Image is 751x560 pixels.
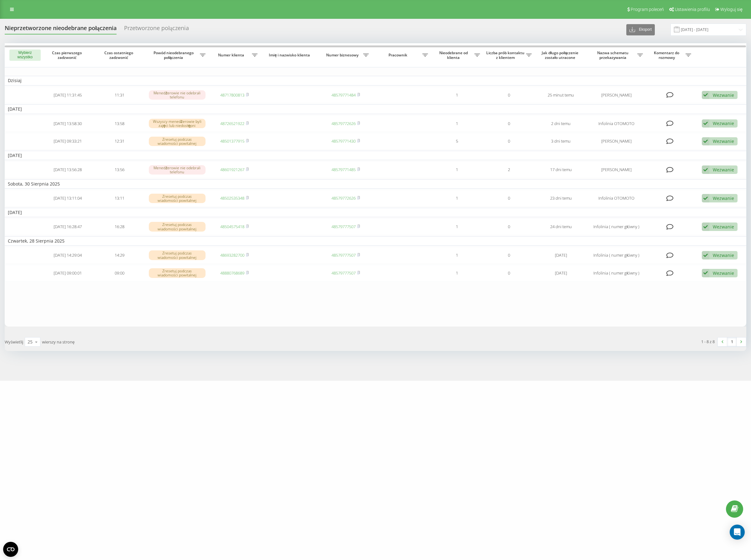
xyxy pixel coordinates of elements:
td: [DATE] 09:33:21 [42,133,94,149]
div: 1 - 8 z 8 [701,338,715,345]
div: Wezwanie [713,167,734,173]
div: Wezwanie [713,92,734,98]
td: [DATE] [535,247,587,264]
a: 48579771484 [331,92,356,98]
td: 0 [483,247,535,264]
span: Program poleceń [631,7,664,12]
td: [DATE] 11:31:45 [42,87,94,103]
a: 48502535348 [220,195,244,201]
td: 2 dni temu [535,115,587,132]
td: [PERSON_NAME] [587,87,646,103]
td: 16:28 [94,218,146,235]
a: 48601921267 [220,167,244,172]
td: [DATE] [535,265,587,281]
a: 48579771485 [331,167,356,172]
div: Zresetuj podczas wiadomości powitalnej [149,194,206,203]
span: Imię i nazwisko klienta [266,53,314,58]
td: 23 dni temu [535,190,587,207]
span: Czas ostatniego zadzwonić [99,50,140,60]
div: Open Intercom Messenger [730,525,745,540]
span: Liczba prób kontaktu z klientem [486,50,526,60]
div: Menedżerowie nie odebrali telefonu [149,90,206,100]
td: [DATE] 13:58:30 [42,115,94,132]
td: 14:29 [94,247,146,264]
td: 24 dni temu [535,218,587,235]
span: Wyloguj się [720,7,743,12]
div: Wezwanie [713,138,734,144]
span: Czas pierwszego zadzwonić [47,50,88,60]
td: 1 [431,247,483,264]
td: [PERSON_NAME] [587,133,646,149]
td: 1 [431,190,483,207]
td: 0 [483,218,535,235]
div: Zresetuj podczas wiadomości powitalnej [149,137,206,146]
div: Wezwanie [713,224,734,230]
td: 5 [431,133,483,149]
span: Powód nieodebranego połączenia [149,50,200,60]
td: 13:58 [94,115,146,132]
div: Menedżerowie nie odebrali telefonu [149,165,206,175]
td: [DATE] 09:00:01 [42,265,94,281]
button: Eksport [626,24,655,35]
a: 48579777507 [331,270,356,276]
span: Pracownik [375,53,422,58]
td: Infolinia ( numer główny ) [587,218,646,235]
span: Nazwa schematu przekazywania [590,50,637,60]
td: [DATE] 14:29:04 [42,247,94,264]
div: Wezwanie [713,195,734,201]
div: Wezwanie [713,252,734,258]
a: 1 [727,338,737,346]
td: 13:56 [94,161,146,178]
div: Nieprzetworzone nieodebrane połączenia [5,25,117,34]
td: 2 [483,161,535,178]
a: 48579772626 [331,195,356,201]
a: 48579777507 [331,252,356,258]
td: 11:31 [94,87,146,103]
button: Wybierz wszystko [9,50,41,61]
a: 48579771430 [331,138,356,144]
div: Wszyscy menedżerowie byli zajęci lub niedostępni [149,119,206,128]
a: 48693282700 [220,252,244,258]
div: 25 [28,339,33,345]
td: Sobota, 30 Sierpnia 2025 [5,179,746,189]
td: [DATE] [5,151,746,160]
span: Ustawienia profilu [675,7,710,12]
a: 48504575418 [220,224,244,229]
td: 1 [431,115,483,132]
button: Open CMP widget [3,542,18,557]
a: 48579772626 [331,121,356,126]
td: 1 [431,218,483,235]
span: Wyświetlij [5,339,23,345]
div: Wezwanie [713,120,734,126]
td: Czwartek, 28 Sierpnia 2025 [5,236,746,246]
td: 0 [483,115,535,132]
div: Wezwanie [713,270,734,276]
td: 12:31 [94,133,146,149]
span: wierszy na stronę [42,339,75,345]
div: Zresetuj podczas wiadomości powitalnej [149,268,206,278]
span: Nieodebrane od klienta [434,50,474,60]
td: Infolinia OTOMOTO [587,190,646,207]
td: 1 [431,265,483,281]
td: [DATE] 16:28:47 [42,218,94,235]
td: Infolinia ( numer główny ) [587,265,646,281]
td: 0 [483,87,535,103]
td: 09:00 [94,265,146,281]
td: 17 dni temu [535,161,587,178]
span: Komentarz do rozmowy [649,50,686,60]
span: Jak długo połączenie zostało utracone [540,50,582,60]
td: 1 [431,87,483,103]
td: [PERSON_NAME] [587,161,646,178]
a: 48880768689 [220,270,244,276]
td: 1 [431,161,483,178]
td: 13:11 [94,190,146,207]
td: [DATE] 13:11:04 [42,190,94,207]
td: 3 dni temu [535,133,587,149]
div: Przetworzone połączenia [124,25,189,34]
a: 48726521922 [220,121,244,126]
td: 0 [483,265,535,281]
a: 48501377915 [220,138,244,144]
td: Infolinia OTOMOTO [587,115,646,132]
td: Dzisiaj [5,76,746,85]
a: 48579777507 [331,224,356,229]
